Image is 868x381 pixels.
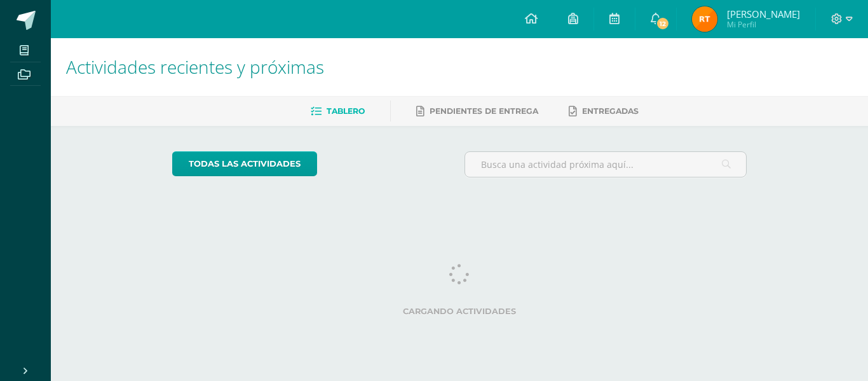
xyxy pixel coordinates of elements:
[416,101,538,121] a: Pendientes de entrega
[582,106,639,116] span: Entregadas
[727,8,800,20] span: [PERSON_NAME]
[430,106,538,116] span: Pendientes de entrega
[172,151,317,176] a: todas las Actividades
[311,101,365,121] a: Tablero
[66,55,324,79] span: Actividades recientes y próximas
[656,17,670,31] span: 12
[327,106,365,116] span: Tablero
[727,19,800,30] span: Mi Perfil
[692,6,717,32] img: 5b284e87e7d490fb5ae7296aa8e53f86.png
[465,152,747,177] input: Busca una actividad próxima aquí...
[172,307,747,316] label: Cargando actividades
[569,101,639,121] a: Entregadas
